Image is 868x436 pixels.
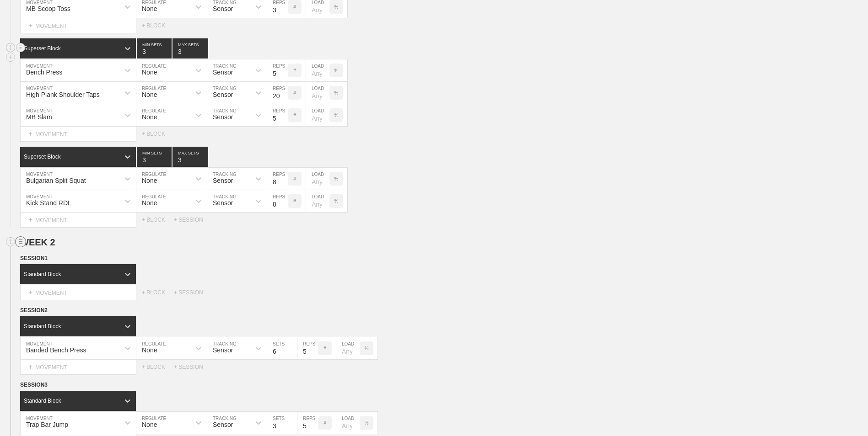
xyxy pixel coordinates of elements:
[26,69,62,76] div: Bench Press
[26,91,100,98] div: High Plank Shoulder Taps
[28,21,32,29] span: +
[20,127,136,142] div: MOVEMENT
[142,91,157,98] div: None
[293,176,296,181] p: #
[142,131,174,137] div: + BLOCK
[334,68,339,73] p: %
[26,199,71,207] div: Kick Stand RDL
[142,421,157,428] div: None
[173,147,208,167] input: None
[26,5,70,12] div: MB Scoop Toss
[213,199,233,207] div: Sensor
[213,91,233,98] div: Sensor
[20,255,48,261] span: SESSION 1
[365,420,369,425] p: %
[293,199,296,204] p: #
[293,90,296,96] p: #
[24,398,61,404] div: Standard Block
[323,346,326,351] p: #
[28,130,32,138] span: +
[26,113,52,121] div: MB Slam
[334,90,339,96] p: %
[142,113,157,121] div: None
[142,69,157,76] div: None
[142,22,174,29] div: + BLOCK
[336,337,360,359] input: Any
[142,5,157,12] div: None
[20,382,48,388] span: SESSION 3
[822,392,868,436] iframe: Chat Widget
[142,177,157,184] div: None
[24,323,61,330] div: Standard Block
[293,113,296,118] p: #
[26,177,86,184] div: Bulgarian Split Squat
[20,285,136,300] div: MOVEMENT
[306,104,329,126] input: Any
[334,113,339,118] p: %
[213,113,233,121] div: Sensor
[336,412,360,434] input: Any
[174,364,210,370] div: + SESSION
[334,199,339,204] p: %
[306,168,329,190] input: Any
[20,360,136,375] div: MOVEMENT
[213,5,233,12] div: Sensor
[26,421,68,428] div: Trap Bar Jump
[142,199,157,207] div: None
[142,364,174,370] div: + BLOCK
[26,346,86,354] div: Banded Bench Press
[306,59,329,81] input: Any
[334,5,339,10] p: %
[213,346,233,354] div: Sensor
[334,176,339,181] p: %
[20,307,48,314] span: SESSION 2
[323,420,326,425] p: #
[293,68,296,73] p: #
[365,346,369,351] p: %
[173,38,208,58] input: None
[142,217,174,223] div: + BLOCK
[174,289,210,296] div: + SESSION
[213,69,233,76] div: Sensor
[24,271,61,277] div: Standard Block
[20,237,55,247] span: WEEK 2
[24,154,61,160] div: Superset Block
[20,213,136,228] div: MOVEMENT
[24,45,61,52] div: Superset Block
[306,190,329,212] input: Any
[142,346,157,354] div: None
[142,289,174,296] div: + BLOCK
[28,363,32,371] span: +
[174,217,210,223] div: + SESSION
[28,216,32,223] span: +
[306,82,329,104] input: Any
[213,421,233,428] div: Sensor
[28,288,32,296] span: +
[293,5,296,10] p: #
[20,18,136,33] div: MOVEMENT
[213,177,233,184] div: Sensor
